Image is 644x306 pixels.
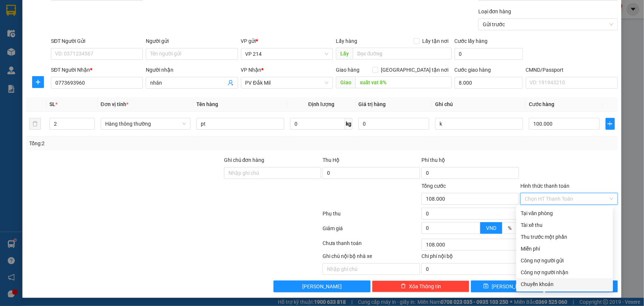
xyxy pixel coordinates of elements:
[29,118,41,130] button: delete
[521,280,609,288] div: Chuyển khoản
[49,101,55,107] span: SL
[224,167,321,179] input: Ghi chú đơn hàng
[32,76,44,88] button: plus
[322,224,421,237] div: Giảm giá
[521,268,609,276] div: Công nợ người nhận
[516,266,613,278] div: Cước gửi hàng sẽ được ghi vào công nợ của người nhận
[521,256,609,265] div: Công nợ người gửi
[358,118,429,130] input: 0
[606,118,615,130] button: plus
[421,252,519,263] div: Chi phí nội bộ
[435,118,523,130] input: Ghi Chú
[146,37,238,45] div: Người gửi
[101,101,128,107] span: Đơn vị tính
[32,79,44,85] span: plus
[70,33,104,39] span: 13:48:39 [DATE]
[29,139,249,147] div: Tổng: 2
[421,156,519,167] div: Phí thu hộ
[521,233,609,241] div: Thu trước một phần
[245,77,328,88] span: PV Đắk Mil
[322,210,421,222] div: Phụ thu
[516,255,613,266] div: Cước gửi hàng sẽ được ghi vào công nợ của người gửi
[241,67,262,73] span: VP Nhận
[432,97,526,112] th: Ghi chú
[241,37,333,45] div: VP gửi
[322,239,421,252] div: Chưa thanh toán
[521,245,609,253] div: Miễn phí
[455,38,488,44] label: Cước lấy hàng
[478,8,512,14] label: Loại đơn hàng
[455,67,491,73] label: Cước giao hàng
[492,282,531,290] span: [PERSON_NAME]
[378,66,452,74] span: [GEOGRAPHIC_DATA] tận nơi
[308,101,334,107] span: Định lượng
[245,48,328,59] span: VP 214
[606,121,614,127] span: plus
[7,51,15,62] span: Nơi gửi:
[521,209,609,217] div: Tại văn phòng
[196,101,218,107] span: Tên hàng
[224,157,265,163] label: Ghi chú đơn hàng
[105,118,186,129] span: Hàng thông thường
[25,54,37,58] span: VP 214
[521,221,609,229] div: Tài xế thu
[529,101,554,107] span: Cước hàng
[25,44,86,50] strong: BIÊN NHẬN GỬI HÀNG HOÁ
[421,183,446,189] span: Tổng cước
[455,48,523,60] input: Cước lấy hàng
[19,12,60,40] strong: CÔNG TY TNHH [GEOGRAPHIC_DATA] 214 QL13 - P.26 - Q.BÌNH THẠNH - TP HCM 1900888606
[336,48,353,59] span: Lấy
[336,67,359,73] span: Giao hàng
[353,48,452,59] input: Dọc đường
[345,118,352,130] span: kg
[526,66,618,74] div: CMND/Passport
[455,77,523,89] input: Cước giao hàng
[508,225,512,231] span: %
[471,280,544,292] button: save[PERSON_NAME]
[483,19,613,30] span: Gửi trước
[358,101,386,107] span: Giá trị hàng
[273,280,371,292] button: [PERSON_NAME]
[56,51,68,62] span: Nơi nhận:
[483,283,489,289] span: save
[7,17,17,35] img: logo
[372,280,469,292] button: deleteXóa Thông tin
[323,252,420,263] div: Ghi chú nội bộ nhà xe
[520,183,569,189] label: Hình thức thanh toán
[323,157,340,163] span: Thu Hộ
[420,37,452,45] span: Lấy tận nơi
[336,76,355,88] span: Giao
[486,225,496,231] span: VND
[228,80,234,86] span: user-add
[336,38,357,44] span: Lấy hàng
[355,76,452,88] input: Dọc đường
[302,282,342,290] span: [PERSON_NAME]
[51,37,143,45] div: SĐT Người Gửi
[409,282,441,290] span: Xóa Thông tin
[51,66,143,74] div: SĐT Người Nhận
[146,66,238,74] div: Người nhận
[74,52,95,56] span: PV Krông Nô
[196,118,284,130] input: VD: Bàn, Ghế
[401,283,406,289] span: delete
[72,28,104,33] span: 21408250674
[323,263,420,275] input: Nhập ghi chú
